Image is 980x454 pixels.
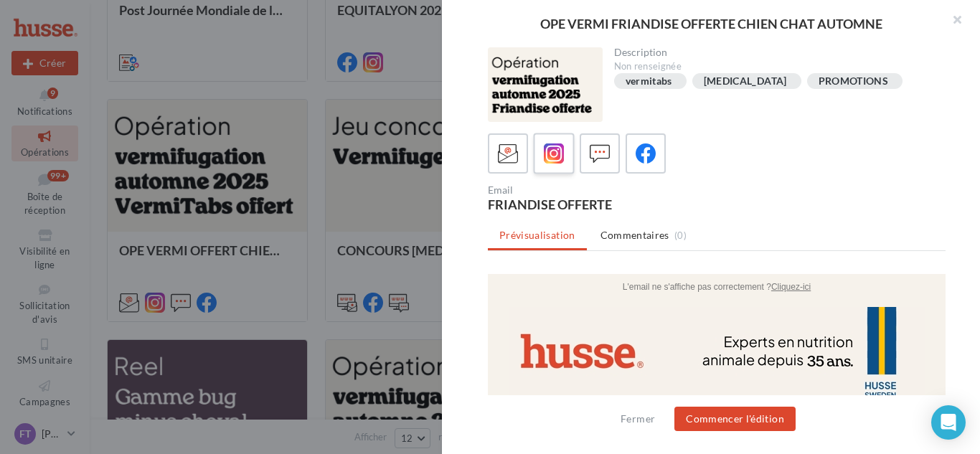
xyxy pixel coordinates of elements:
[674,230,687,241] span: (0)
[615,410,661,427] button: Fermer
[21,33,437,137] img: Experts_en_nutrition_animale.jpg
[704,76,787,87] div: [MEDICAL_DATA]
[614,60,935,73] div: Non renseignée
[626,76,672,87] div: vermitabs
[488,185,711,195] div: Email
[465,17,957,30] div: OPE VERMI FRIANDISE OFFERTE CHIEN CHAT AUTOMNE
[674,407,796,431] button: Commencer l'édition
[135,8,283,18] span: L'email ne s'affiche pas correctement ?
[931,405,966,440] div: Open Intercom Messenger
[488,198,711,211] div: FRIANDISE OFFERTE
[283,8,323,18] a: Cliquez-ici
[819,76,889,87] div: PROMOTIONS
[614,47,935,57] div: Description
[600,228,669,242] span: Commentaires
